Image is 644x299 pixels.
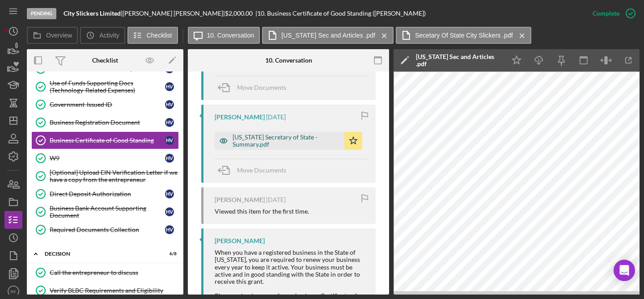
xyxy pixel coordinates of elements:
[46,32,72,39] label: Overview
[215,76,295,99] button: Move Documents
[255,10,426,17] div: | 10. Business Certificate of Good Standing ([PERSON_NAME])
[80,27,125,44] button: Activity
[50,269,178,276] div: Call the entrepreneur to discuss
[127,27,178,44] button: Checklist
[31,78,179,96] a: Use of Funds Supporting Docs (Technology-Related Expenses)HV
[165,154,174,163] div: H V
[31,167,179,185] a: [Optional] Upload EIN Verification Letter if we have a copy from the entrepreneur
[237,166,286,174] span: Move Documents
[50,155,165,162] div: W9
[614,260,635,281] div: Open Intercom Messenger
[165,100,174,109] div: H V
[215,249,367,285] div: When you have a registered business in the State of [US_STATE], you are required to renew your bu...
[262,27,394,44] button: [US_STATE] Sec and Articles .pdf
[215,196,265,203] div: [PERSON_NAME]
[50,119,165,126] div: Business Registration Document
[593,4,619,22] div: Complete
[396,27,531,44] button: Secetary Of State City Slickers .pdf
[31,264,179,282] a: Call the entrepreneur to discuss
[50,205,165,219] div: Business Bank Account Supporting Document
[215,114,265,121] div: [PERSON_NAME]
[92,57,118,64] div: Checklist
[415,32,513,39] label: Secetary Of State City Slickers .pdf
[215,159,295,181] button: Move Documents
[64,10,123,17] div: |
[50,190,165,198] div: Direct Deposit Authorization
[225,10,255,17] div: $2,000.00
[188,27,260,44] button: 10. Conversation
[584,4,640,22] button: Complete
[165,190,174,198] div: H V
[265,57,312,64] div: 10. Conversation
[31,96,179,114] a: Government-Issued IDHV
[237,84,286,91] span: Move Documents
[64,9,121,17] b: City Slickers Limited
[165,118,174,127] div: H V
[266,196,286,203] time: 2025-07-01 21:14
[266,114,286,121] time: 2025-07-01 21:25
[123,10,225,17] div: [PERSON_NAME] [PERSON_NAME] |
[165,207,174,216] div: H V
[207,32,254,39] label: 10. Conversation
[50,137,165,144] div: Business Certificate of Good Standing
[31,149,179,167] a: W9HV
[31,131,179,149] a: Business Certificate of Good StandingHV
[50,226,165,233] div: Required Documents Collection
[233,134,340,148] div: [US_STATE] Secretary of State - Summary.pdf
[27,27,78,44] button: Overview
[50,287,178,294] div: Verify BLBC Requirements and Eligibility
[416,53,501,67] div: [US_STATE] Sec and Articles .pdf
[165,225,174,234] div: H V
[147,32,172,39] label: Checklist
[11,289,17,294] text: RF
[27,8,56,19] div: Pending
[161,251,177,257] div: 6 / 8
[31,185,179,203] a: Direct Deposit AuthorizationHV
[215,237,265,244] div: [PERSON_NAME]
[50,80,165,94] div: Use of Funds Supporting Docs (Technology-Related Expenses)
[31,203,179,221] a: Business Bank Account Supporting DocumentHV
[215,132,362,150] button: [US_STATE] Secretary of State - Summary.pdf
[281,32,375,39] label: [US_STATE] Sec and Articles .pdf
[165,82,174,91] div: H V
[45,251,154,257] div: Decision
[215,208,309,215] div: Viewed this item for the first time.
[31,114,179,131] a: Business Registration DocumentHV
[165,136,174,145] div: H V
[50,101,165,108] div: Government-Issued ID
[31,221,179,239] a: Required Documents CollectionHV
[50,169,178,183] div: [Optional] Upload EIN Verification Letter if we have a copy from the entrepreneur
[99,32,119,39] label: Activity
